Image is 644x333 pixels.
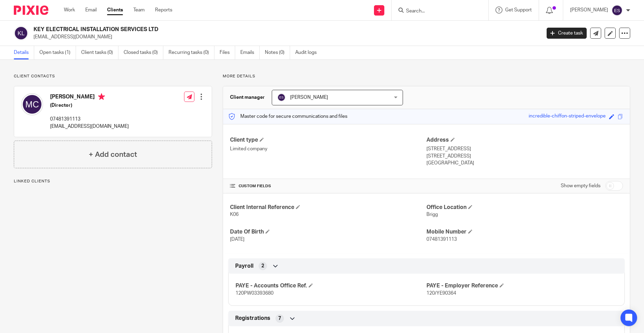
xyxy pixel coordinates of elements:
[426,136,623,144] h4: Address
[405,8,468,15] input: Search
[228,113,347,120] p: Master code for secure communications and files
[39,46,76,59] a: Open tasks (1)
[124,46,163,59] a: Closed tasks (0)
[230,204,426,211] h4: Client Internal Reference
[133,7,145,13] a: Team
[236,291,273,296] span: 120PW03393680
[14,74,212,79] p: Client contacts
[240,46,260,59] a: Emails
[230,183,426,189] h4: CUSTOM FIELDS
[98,93,105,100] i: Primary
[236,282,426,289] h4: PAYE - Accounts Office Ref.
[235,315,270,322] span: Registrations
[230,145,426,152] p: Limited company
[14,26,28,40] img: svg%3E
[426,153,623,160] p: [STREET_ADDRESS]
[81,46,118,59] a: Client tasks (0)
[426,228,623,236] h4: Mobile Number
[612,5,623,16] img: svg%3E
[426,160,623,166] p: [GEOGRAPHIC_DATA]
[426,282,617,289] h4: PAYE - Employer Reference
[21,93,43,115] img: svg%3E
[261,263,264,269] span: 2
[561,182,600,189] label: Show empty fields
[570,7,608,13] p: [PERSON_NAME]
[230,228,426,236] h4: Date Of Birth
[64,7,75,13] a: Work
[169,46,214,59] a: Recurring tasks (0)
[426,204,623,211] h4: Office Location
[14,6,48,15] img: Pixie
[33,26,436,33] h2: KEY ELECTRICAL INSTALLATION SERVICES LTD
[14,179,212,184] p: Linked clients
[223,74,630,79] p: More details
[505,8,532,12] span: Get Support
[235,263,253,270] span: Payroll
[278,315,281,322] span: 7
[290,95,328,100] span: [PERSON_NAME]
[230,237,244,242] span: [DATE]
[14,46,34,59] a: Details
[230,212,239,217] span: K06
[85,7,97,13] a: Email
[50,123,129,130] p: [EMAIL_ADDRESS][DOMAIN_NAME]
[295,46,322,59] a: Audit logs
[50,116,129,123] p: 07481391113
[547,28,587,39] a: Create task
[426,212,438,217] span: Brigg
[220,46,235,59] a: Files
[107,7,123,13] a: Clients
[277,93,286,102] img: svg%3E
[89,149,137,160] h4: + Add contact
[50,102,129,109] h5: (Director)
[230,94,265,101] h3: Client manager
[529,113,606,121] div: incredible-chiffon-striped-envelope
[50,93,129,102] h4: [PERSON_NAME]
[426,145,623,152] p: [STREET_ADDRESS]
[230,136,426,144] h4: Client type
[426,291,456,296] span: 120/YE90364
[426,237,457,242] span: 07481391113
[265,46,290,59] a: Notes (0)
[33,34,536,40] p: [EMAIL_ADDRESS][DOMAIN_NAME]
[155,7,172,13] a: Reports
